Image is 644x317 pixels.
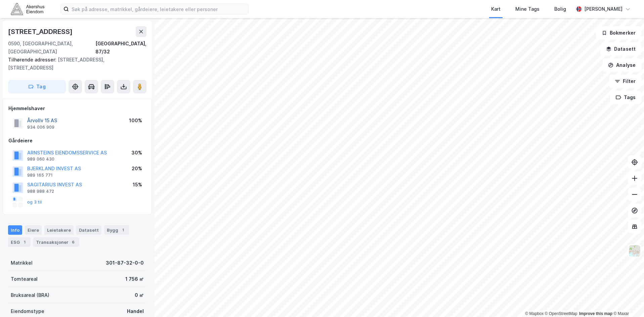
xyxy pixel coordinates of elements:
[8,56,141,72] div: [STREET_ADDRESS], [STREET_ADDRESS]
[106,259,144,267] div: 301-87-32-0-0
[27,189,54,194] div: 988 988 472
[11,275,38,283] div: Tomteareal
[69,4,248,14] input: Søk på adresse, matrikkel, gårdeiere, leietakere eller personer
[131,149,142,157] div: 30%
[545,311,577,316] a: OpenStreetMap
[8,237,31,247] div: ESG
[127,307,144,315] div: Handel
[11,3,44,15] img: akershus-eiendom-logo.9091f326c980b4bce74ccdd9f866810c.svg
[596,26,641,40] button: Bokmerker
[628,244,641,257] img: Z
[135,291,144,299] div: 0 ㎡
[525,311,544,316] a: Mapbox
[25,225,42,235] div: Eiere
[95,40,146,56] div: [GEOGRAPHIC_DATA], 87/32
[610,285,644,317] div: Kontrollprogram for chat
[8,225,22,235] div: Info
[8,26,74,37] div: [STREET_ADDRESS]
[133,181,142,189] div: 15%
[600,42,641,56] button: Datasett
[602,58,641,72] button: Analyse
[104,225,129,235] div: Bygg
[120,227,126,233] div: 1
[76,225,101,235] div: Datasett
[125,275,144,283] div: 1 756 ㎡
[44,225,74,235] div: Leietakere
[27,156,54,162] div: 989 060 430
[554,5,566,13] div: Bolig
[33,237,79,247] div: Transaksjoner
[11,291,49,299] div: Bruksareal (BRA)
[27,125,54,130] div: 934 006 909
[491,5,501,13] div: Kart
[8,137,146,145] div: Gårdeiere
[132,165,142,173] div: 20%
[8,104,146,112] div: Hjemmelshaver
[129,117,142,125] div: 100%
[8,80,66,93] button: Tag
[610,285,644,317] iframe: Chat Widget
[11,307,44,315] div: Eiendomstype
[70,239,77,245] div: 6
[584,5,622,13] div: [PERSON_NAME]
[8,57,58,62] span: Tilhørende adresser:
[610,91,641,104] button: Tags
[11,259,33,267] div: Matrikkel
[27,173,53,178] div: 989 165 771
[579,311,612,316] a: Improve this map
[609,75,641,88] button: Filter
[8,40,95,56] div: 0590, [GEOGRAPHIC_DATA], [GEOGRAPHIC_DATA]
[515,5,540,13] div: Mine Tags
[21,239,28,245] div: 1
